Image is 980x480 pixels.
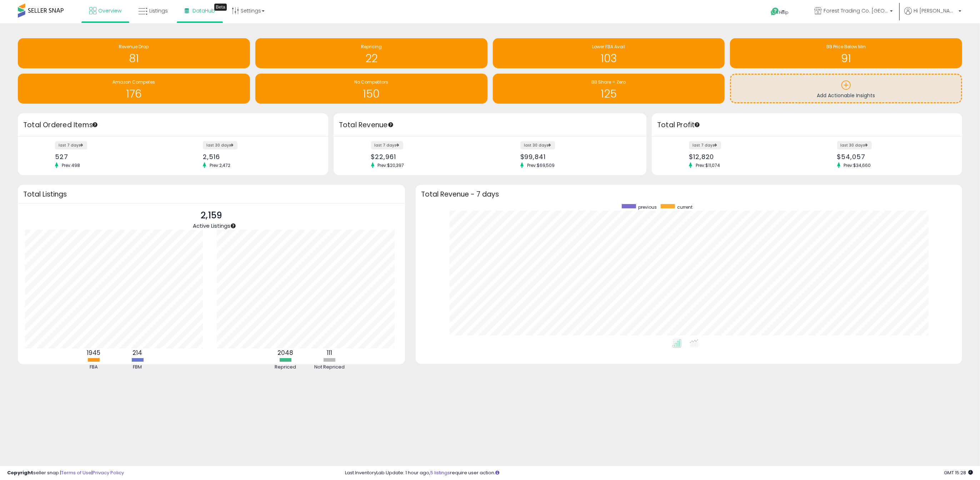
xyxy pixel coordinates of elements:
div: Not Repriced [308,364,351,371]
label: last 7 days [689,141,721,149]
label: last 30 days [203,141,237,149]
label: last 7 days [371,141,403,149]
label: last 30 days [520,141,555,149]
div: Tooltip anchor [230,223,236,229]
div: Tooltip anchor [694,122,700,128]
b: 2048 [277,348,293,357]
span: current [677,204,693,210]
a: Add Actionable Insights [731,75,961,102]
i: Get Help [770,7,779,16]
div: $99,841 [520,153,634,160]
span: Amazon Competes [112,79,155,85]
a: Amazon Competes 176 [18,74,250,104]
h1: 150 [259,88,484,100]
label: last 7 days [55,141,87,149]
span: Hi [PERSON_NAME] [914,7,956,14]
span: Prev: 2,472 [206,162,234,168]
a: BB Share = Zero 125 [493,74,725,104]
span: Lower FBA Avail [592,44,625,50]
label: last 30 days [837,141,872,149]
b: 214 [133,348,142,357]
div: 527 [55,153,167,160]
h3: Total Listings [23,192,400,197]
div: Tooltip anchor [92,122,98,128]
h1: 176 [21,88,246,100]
h1: 22 [259,53,484,64]
span: Revenue Drop [119,44,149,50]
a: Hi [PERSON_NAME] [904,7,961,23]
span: Prev: $20,397 [374,162,408,168]
div: $12,820 [689,153,801,160]
div: 2,516 [203,153,315,160]
span: DataHub [192,7,215,14]
span: No Competitors [354,79,388,85]
span: Help [779,9,789,15]
span: Prev: 498 [58,162,84,168]
span: Prev: $34,660 [840,162,875,168]
h3: Total Revenue [339,120,641,130]
div: Repriced [264,364,307,371]
h1: 125 [496,88,721,100]
div: FBM [116,364,159,371]
a: BB Price Below Min 91 [730,38,962,68]
span: Overview [98,7,121,14]
h1: 81 [21,53,246,64]
h3: Total Revenue - 7 days [421,192,957,197]
span: Active Listings [193,222,230,229]
a: Help [765,2,803,23]
div: $22,961 [371,153,485,160]
span: Prev: $69,509 [524,162,558,168]
span: Listings [149,7,168,14]
a: Lower FBA Avail 103 [493,38,725,68]
span: Add Actionable Insights [817,92,875,99]
span: Repricing [361,44,382,50]
a: Repricing 22 [255,38,487,68]
span: BB Share = Zero [591,79,626,85]
span: previous [639,204,657,210]
a: Revenue Drop 81 [18,38,250,68]
p: 2,159 [193,209,230,222]
a: No Competitors 150 [255,74,487,104]
div: $54,057 [837,153,950,160]
div: Tooltip anchor [387,122,394,128]
span: BB Price Below Min [826,44,866,50]
h3: Total Ordered Items [23,120,323,130]
div: FBA [72,364,115,371]
span: Forest Trading Co. [GEOGRAPHIC_DATA] [824,7,888,14]
div: Tooltip anchor [214,4,227,11]
h1: 103 [496,53,721,64]
b: 111 [327,348,332,357]
h3: Total Profit [657,120,957,130]
span: Prev: $11,074 [692,162,724,168]
b: 1945 [87,348,100,357]
h1: 91 [734,53,959,64]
